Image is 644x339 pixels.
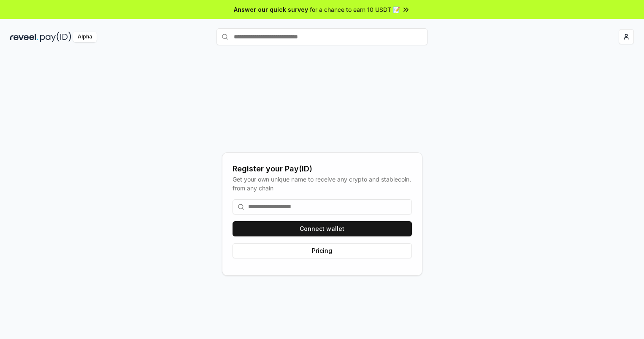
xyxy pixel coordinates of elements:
button: Pricing [233,243,412,258]
button: Connect wallet [233,221,412,236]
img: pay_id [40,32,71,42]
img: reveel_dark [10,32,38,42]
div: Alpha [73,32,97,42]
div: Register your Pay(ID) [233,163,412,175]
span: Answer our quick survey [234,5,308,14]
div: Get your own unique name to receive any crypto and stablecoin, from any chain [233,175,412,193]
span: for a chance to earn 10 USDT 📝 [310,5,400,14]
